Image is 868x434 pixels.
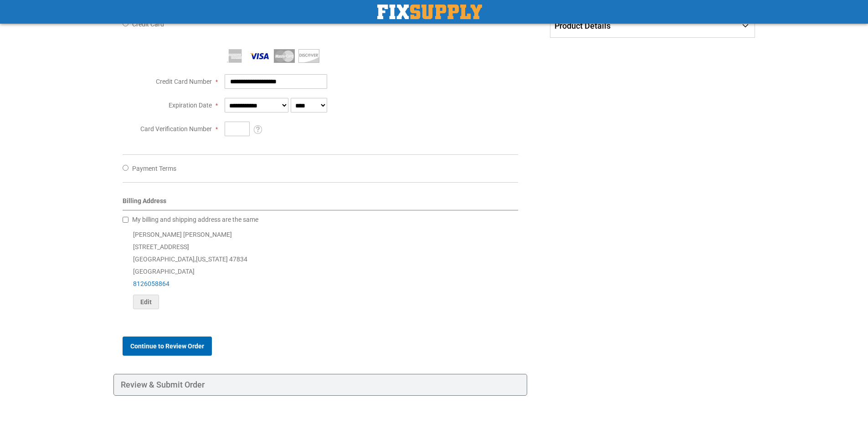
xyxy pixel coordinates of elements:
span: Expiration Date [169,102,212,109]
img: Fix Industrial Supply [377,5,482,19]
img: Discover [298,49,319,63]
img: American Express [225,49,246,63]
span: Payment Terms [132,165,176,172]
div: Billing Address [123,196,519,210]
span: Card Verification Number [140,125,212,133]
span: Product Details [555,21,611,31]
button: Edit [133,295,159,309]
a: store logo [377,5,482,19]
span: [US_STATE] [196,255,228,263]
span: My billing and shipping address are the same [132,216,258,223]
div: [PERSON_NAME] [PERSON_NAME] [STREET_ADDRESS] [GEOGRAPHIC_DATA] , 47834 [GEOGRAPHIC_DATA] [123,229,519,309]
div: Review & Submit Order [113,374,528,396]
span: Credit Card Number [156,78,212,85]
span: Continue to Review Order [130,342,204,350]
span: Edit [140,298,152,306]
a: 8126058864 [133,280,169,287]
img: Visa [249,49,270,63]
img: MasterCard [274,49,295,63]
span: Credit Card [132,20,164,28]
button: Continue to Review Order [123,337,212,356]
